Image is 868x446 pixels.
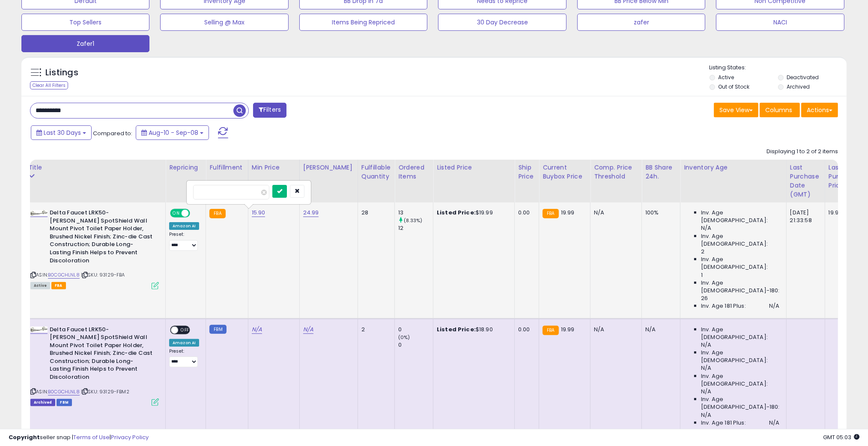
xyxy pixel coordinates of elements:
span: ON [171,210,182,217]
button: Save View [714,103,758,117]
div: Amazon AI [169,222,199,230]
span: OFF [189,210,203,217]
div: ASIN: [30,209,159,288]
div: $19.99 [437,209,508,217]
button: Columns [760,103,800,117]
b: Listed Price: [437,208,476,217]
img: 21lTfruK1lL._SL40_.jpg [30,327,48,332]
span: 19.99 [561,325,575,333]
a: 15.90 [252,208,265,217]
div: Last Purchase Price [829,163,860,190]
span: 19.99 [561,208,575,217]
span: N/A [769,419,779,427]
span: Listings that have been deleted from Seller Central [30,399,55,406]
div: 0.00 [518,209,532,217]
div: 12 [398,224,433,232]
span: N/A [701,224,711,232]
span: Inv. Age 181 Plus: [701,419,746,427]
span: Inv. Age 181 Plus: [701,302,746,310]
span: N/A [701,341,711,349]
div: Ship Price [518,163,535,181]
span: | SKU: 93129-FBM2 [81,388,129,395]
span: | SKU: 93129-FBA [81,271,125,278]
span: Columns [765,106,792,114]
div: Ordered Items [398,163,430,181]
label: Deactivated [787,74,819,81]
span: OFF [178,326,192,333]
div: Current Buybox Price [543,163,587,181]
a: Terms of Use [73,433,110,441]
span: Inv. Age [DEMOGRAPHIC_DATA]: [701,326,779,341]
h5: Listings [45,67,78,79]
span: 2 [701,248,704,256]
small: FBA [209,209,225,218]
span: 26 [701,294,708,302]
label: Out of Stock [719,83,750,90]
a: N/A [303,325,313,334]
b: Delta Faucet LRK50-[PERSON_NAME] SpotShield Wall Mount Pivot Toilet Paper Holder, Brushed Nickel ... [50,209,154,267]
small: FBM [209,325,226,334]
small: (0%) [398,334,410,341]
div: Fulfillable Quantity [361,163,391,181]
span: N/A [701,364,711,372]
div: 2 [361,326,388,333]
div: 0 [398,326,433,333]
div: Title [28,163,162,172]
div: N/A [594,209,635,217]
a: N/A [252,325,262,334]
span: N/A [701,388,711,395]
div: 100% [645,209,674,217]
div: $18.90 [437,326,508,333]
div: 28 [361,209,388,217]
span: All listings currently available for purchase on Amazon [30,282,50,289]
div: Listed Price [437,163,511,172]
span: FBA [51,282,66,289]
p: Listing States: [710,64,847,72]
span: N/A [701,411,711,419]
a: 24.99 [303,208,319,217]
span: Inv. Age [DEMOGRAPHIC_DATA]: [701,209,779,224]
div: Preset: [169,348,199,368]
label: Archived [787,83,810,90]
button: zafer [577,14,705,31]
button: 30 Day Decrease [438,14,566,31]
div: Comp. Price Threshold [594,163,638,181]
span: Inv. Age [DEMOGRAPHIC_DATA]: [701,232,779,248]
div: N/A [594,326,635,333]
button: Last 30 Days [31,125,92,140]
div: Amazon AI [169,339,199,347]
button: Selling @ Max [160,14,288,31]
span: FBM [57,399,72,406]
div: seller snap | | [9,434,149,442]
span: Inv. Age [DEMOGRAPHIC_DATA]-180: [701,395,779,411]
span: Compared to: [93,129,132,137]
button: Zafer1 [21,35,149,52]
div: 0 [398,341,433,349]
b: Listed Price: [437,325,476,333]
span: Inv. Age [DEMOGRAPHIC_DATA]-180: [701,279,779,294]
a: B0CGCHLNL8 [48,388,80,395]
div: [DATE] 21:33:58 [790,209,818,224]
div: Preset: [169,232,199,251]
button: Top Sellers [21,14,149,31]
a: Privacy Policy [111,433,149,441]
div: Displaying 1 to 2 of 2 items [767,148,838,156]
div: Inventory Age [684,163,782,172]
div: [PERSON_NAME] [303,163,354,172]
span: N/A [769,302,779,310]
button: Aug-10 - Sep-08 [136,125,209,140]
img: 21lTfruK1lL._SL40_.jpg [30,210,48,216]
small: FBA [543,209,558,218]
span: Aug-10 - Sep-08 [149,128,198,137]
div: 0.00 [518,326,532,333]
div: Min Price [252,163,296,172]
span: Inv. Age [DEMOGRAPHIC_DATA]: [701,372,779,388]
span: Inv. Age [DEMOGRAPHIC_DATA]: [701,256,779,271]
small: (8.33%) [404,217,422,224]
button: NACI [716,14,844,31]
span: 2025-10-10 05:03 GMT [823,433,859,441]
div: Last Purchase Date (GMT) [790,163,821,199]
small: FBA [543,326,558,335]
div: Repricing [169,163,202,172]
b: Delta Faucet LRK50-[PERSON_NAME] SpotShield Wall Mount Pivot Toilet Paper Holder, Brushed Nickel ... [50,326,154,384]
